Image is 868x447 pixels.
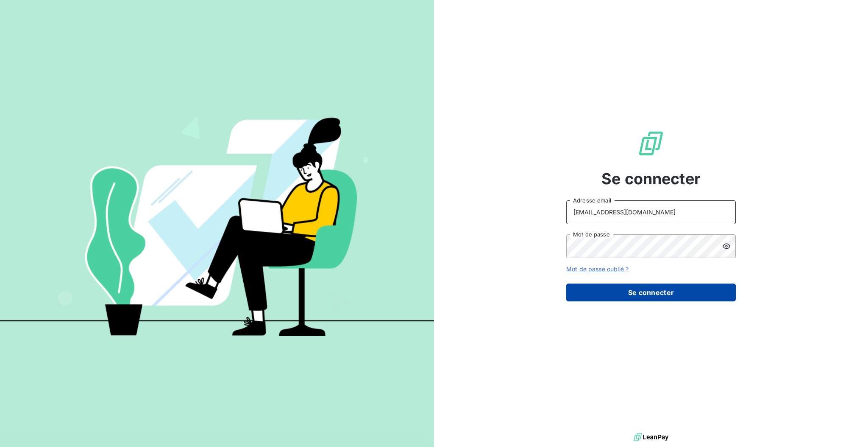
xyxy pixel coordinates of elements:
img: logo [634,431,668,444]
button: Se connecter [566,284,736,301]
img: Logo LeanPay [637,130,665,157]
input: placeholder [566,200,736,224]
span: Se connecter [601,167,701,190]
a: Mot de passe oublié ? [566,265,629,273]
